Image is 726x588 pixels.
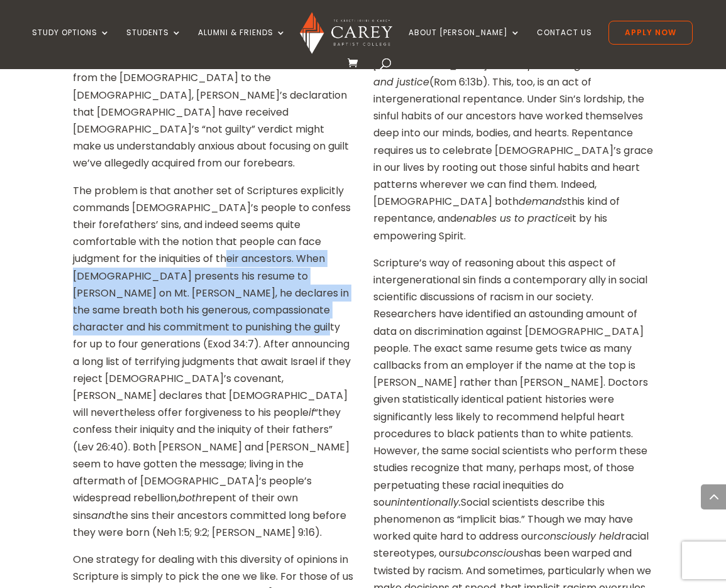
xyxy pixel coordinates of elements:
[373,22,654,254] p: That’s why [PERSON_NAME] challenges [DEMOGRAPHIC_DATA] to (Rom 6:13b). This, too, is an act of in...
[385,495,461,509] em: unintentionally.
[409,28,520,58] a: About [PERSON_NAME]
[456,211,570,226] em: enables us to practice
[73,182,353,551] p: The problem is that another set of Scriptures explicitly commands [DEMOGRAPHIC_DATA]’s people to ...
[126,28,182,58] a: Students
[608,21,693,45] a: Apply Now
[198,28,286,58] a: Alumni & Friends
[300,12,392,54] img: Carey Baptist College
[91,508,111,523] em: and
[373,40,638,89] em: present their bodies to [DEMOGRAPHIC_DATA] as weapons of righteousness and justice
[455,546,524,560] em: subconscious
[309,405,314,420] em: if
[519,194,567,209] em: demands
[179,491,202,505] em: both
[537,529,621,543] em: consciously held
[32,28,110,58] a: Study Options
[537,28,592,58] a: Contact Us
